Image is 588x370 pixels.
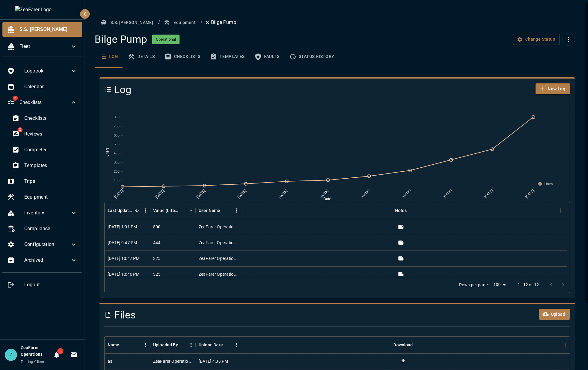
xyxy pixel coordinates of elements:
[196,202,241,219] div: User Name
[24,241,70,248] span: Configuration
[278,188,288,199] text: [DATE]
[114,151,119,155] text: 400
[483,188,494,199] text: [DATE]
[153,255,160,261] div: 325
[108,271,139,277] div: 1/11/2025, 10:46 PM
[2,79,82,94] div: Calendar
[2,221,82,236] div: Compliance
[114,115,119,119] text: 800
[108,240,137,246] div: 3/8/2025, 9:47 PM
[105,202,150,219] div: Last Updated
[395,202,407,219] div: Notes
[108,202,133,219] div: Last Updated
[199,271,238,277] div: ZeaFarer Operations
[24,115,77,122] span: Checklists
[108,255,139,261] div: 1/11/2025, 10:47 PM
[119,341,128,349] button: Sort
[24,83,77,90] span: Calendar
[15,6,70,13] img: ZeaFarer Logo
[401,188,412,199] text: [DATE]
[2,95,82,110] div: 2Checklists
[153,240,160,246] div: 444
[21,345,51,358] h6: ZeaFarer Operations
[2,64,82,78] div: Logbook
[396,270,405,279] button: View
[158,19,160,26] li: /
[114,142,119,146] text: 500
[513,34,560,45] button: Change equipment status
[24,209,70,217] span: Inventory
[7,143,82,157] div: Completed
[5,349,17,361] div: Z
[2,206,82,220] div: Inventory
[141,206,150,215] button: Menu
[491,280,508,289] div: 100
[153,202,178,219] div: Value (Liters)
[2,190,82,204] div: Equipment
[163,17,198,28] button: Equipment
[539,309,570,320] button: Upload
[199,240,238,246] div: ZeaFarer Operations
[178,341,186,349] button: Sort
[155,188,165,199] text: [DATE]
[232,206,241,215] button: Menu
[24,130,77,138] span: Reviews
[95,46,575,68] div: basic tabs example
[68,349,80,361] button: Invitations
[153,336,178,353] div: Uploaded By
[105,147,109,156] text: Liters
[104,309,492,321] h4: Files
[19,99,70,106] span: Checklists
[196,188,206,199] text: [DATE]
[232,340,241,349] button: Menu
[396,254,405,263] button: View
[2,39,82,54] div: Fleet
[114,178,119,182] text: 100
[399,357,408,366] button: Download
[199,202,220,219] div: User Name
[19,43,70,50] span: Fleet
[186,206,196,215] button: Menu
[104,83,492,96] h4: Log
[2,237,82,252] div: Configuration
[2,277,82,292] div: Logout
[186,340,196,349] button: Menu
[360,188,371,199] text: [DATE]
[24,281,77,288] span: Logout
[150,336,196,353] div: Uploaded By
[141,340,150,349] button: Menu
[7,111,82,126] div: Checklists
[114,170,119,173] text: 200
[95,33,147,46] h4: Bilge Pump
[24,67,70,75] span: Logbook
[396,238,405,247] button: View
[24,193,77,201] span: Equipment
[153,271,160,277] div: 325
[199,224,238,230] div: ZeaFarer Operations
[95,46,123,68] button: Log
[24,225,77,232] span: Compliance
[178,206,186,215] button: Sort
[2,174,82,189] div: Trips
[536,83,570,95] button: New Log
[396,222,405,231] button: View
[114,133,119,137] text: 600
[57,348,63,354] span: 3
[7,127,82,141] div: 2Reviews
[319,188,329,199] text: [DATE]
[459,282,489,288] p: Rows per page:
[205,19,236,26] p: Bilge Pump
[108,224,137,230] div: 9/1/2025, 1:01 PM
[220,206,229,215] button: Sort
[7,158,82,173] div: Templates
[114,124,119,128] text: 700
[133,206,141,215] button: Sort
[324,197,331,201] text: Date
[199,336,223,353] div: Upload Date
[19,26,77,33] span: S.S. [PERSON_NAME]
[205,46,250,68] button: Templates
[105,336,150,353] div: Name
[21,360,45,364] span: Testing Client
[17,127,22,132] span: 2
[114,188,124,199] text: [DATE]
